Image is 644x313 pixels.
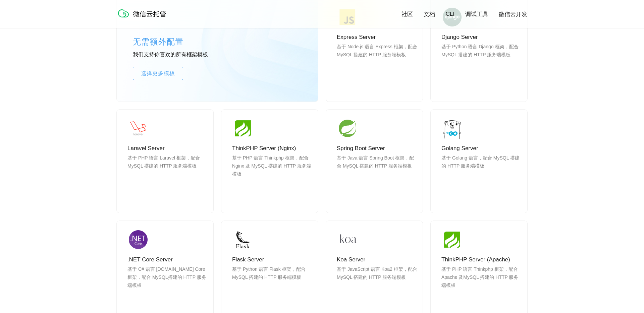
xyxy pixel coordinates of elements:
[133,51,233,59] p: 我们支持你喜欢的所有框架模板
[117,15,170,21] a: 微信云托管
[232,154,313,186] p: 基于 PHP 语言 Thinkphp 框架，配合 Nginx 及 MySQL 搭建的 HTTP 服务端模板
[441,265,522,297] p: 基于 PHP 语言 Thinkphp 框架，配合 Apache 及MySQL 搭建的 HTTP 服务端模板
[127,265,208,297] p: 基于 C# 语言 [DOMAIN_NAME] Core 框架，配合 MySQL搭建的 HTTP 服务端模板
[424,10,435,18] a: 文档
[499,10,527,18] a: 微信云开发
[127,256,208,264] p: .NET Core Server
[441,144,522,152] p: Golang Server
[337,33,417,41] p: Express Server
[441,154,522,186] p: 基于 Golang 语言，配合 MySQL 搭建的 HTTP 服务端模板
[441,33,522,41] p: Django Server
[127,154,208,186] p: 基于 PHP 语言 Laravel 框架，配合 MySQL 搭建的 HTTP 服务端模板
[133,35,233,49] p: 无需额外配置
[337,144,417,152] p: Spring Boot Server
[337,154,417,186] p: 基于 Java 语言 Spring Boot 框架，配合 MySQL 搭建的 HTTP 服务端模板
[337,265,417,297] p: 基于 JavaScript 语言 Koa2 框架，配合 MySQL 搭建的 HTTP 服务端模板
[441,256,522,264] p: ThinkPHP Server (Apache)
[232,256,313,264] p: Flask Server
[232,265,313,297] p: 基于 Python 语言 Flask 框架，配合 MySQL 搭建的 HTTP 服务端模板
[117,7,170,20] img: 微信云托管
[441,43,522,75] p: 基于 Python 语言 Django 框架，配合 MySQL 搭建的 HTTP 服务端模板
[127,144,208,152] p: Laravel Server
[465,10,488,18] a: 调试工具
[133,69,183,77] span: 选择更多模板
[337,256,417,264] p: Koa Server
[232,144,313,152] p: ThinkPHP Server (Nginx)
[401,10,413,18] a: 社区
[446,11,454,17] a: CLI
[337,43,417,75] p: 基于 Node.js 语言 Express 框架，配合 MySQL 搭建的 HTTP 服务端模板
